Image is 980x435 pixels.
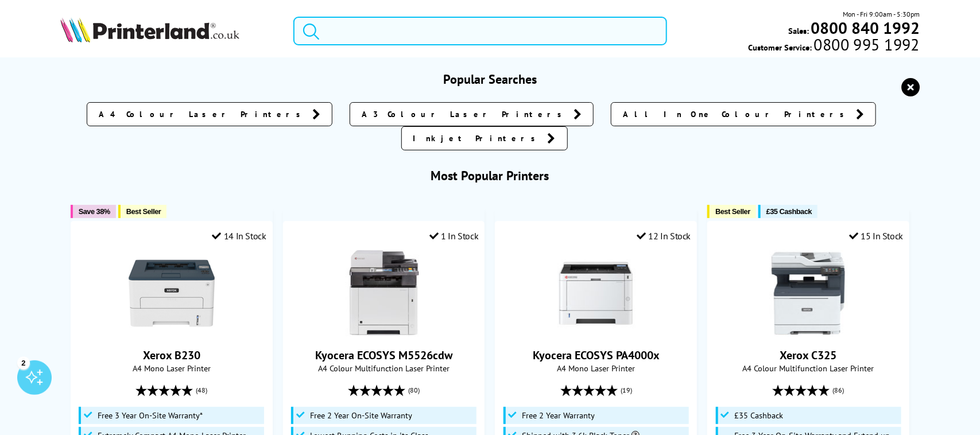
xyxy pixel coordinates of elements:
img: Kyocera ECOSYS PA4000x [553,250,639,336]
span: All In One Colour Printers [623,108,850,120]
a: Xerox C325 [780,348,837,363]
div: 2 [17,356,30,369]
span: Free 2 Year On-Site Warranty [310,411,412,420]
span: Mon - Fri 9:00am - 5:30pm [843,9,920,20]
button: Best Seller [707,205,756,218]
input: Search p [293,17,667,45]
button: Best Seller [118,205,167,218]
div: 14 In Stock [212,230,266,242]
a: Kyocera ECOSYS PA4000x [553,327,639,339]
span: 0800 995 1992 [812,39,920,50]
span: A4 Colour Multifunction Laser Printer [714,363,903,374]
span: £35 Cashback [735,411,784,420]
a: Xerox B230 [129,327,215,339]
span: Customer Service: [749,39,920,53]
a: Xerox B230 [143,348,200,363]
span: Free 2 Year Warranty [522,411,595,420]
span: (19) [621,379,632,401]
span: Sales: [788,25,809,36]
span: A4 Mono Laser Printer [77,363,266,374]
img: Printerland Logo [60,17,239,42]
span: (86) [833,379,845,401]
span: A4 Colour Multifunction Laser Printer [289,363,479,374]
span: A4 Mono Laser Printer [501,363,691,374]
a: Printerland Logo [60,17,280,45]
b: 0800 840 1992 [811,17,920,38]
a: Kyocera ECOSYS PA4000x [533,348,660,363]
a: Inkjet Printers [401,126,568,150]
a: Kyocera ECOSYS M5526cdw [315,348,452,363]
span: Best Seller [715,207,750,216]
div: 15 In Stock [849,230,903,242]
span: (80) [408,379,420,401]
button: Save 38% [71,205,116,218]
h3: Popular Searches [60,71,920,87]
span: Save 38% [79,207,110,216]
img: Xerox B230 [129,250,215,336]
span: £35 Cashback [766,207,812,216]
span: A4 Colour Laser Printers [99,108,307,120]
span: A3 Colour Laser Printers [362,108,568,120]
div: 12 In Stock [637,230,691,242]
img: Xerox C325 [765,250,851,336]
span: Free 3 Year On-Site Warranty* [98,411,203,420]
a: A3 Colour Laser Printers [350,102,594,126]
span: Inkjet Printers [413,133,542,144]
a: All In One Colour Printers [611,102,876,126]
a: A4 Colour Laser Printers [87,102,332,126]
a: 0800 840 1992 [809,22,920,33]
button: £35 Cashback [758,205,818,218]
img: Kyocera ECOSYS M5526cdw [341,250,427,336]
a: Kyocera ECOSYS M5526cdw [341,327,427,339]
h3: Most Popular Printers [60,168,920,184]
div: 1 In Stock [429,230,479,242]
a: Xerox C325 [765,327,851,339]
span: Best Seller [126,207,161,216]
span: (48) [196,379,207,401]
